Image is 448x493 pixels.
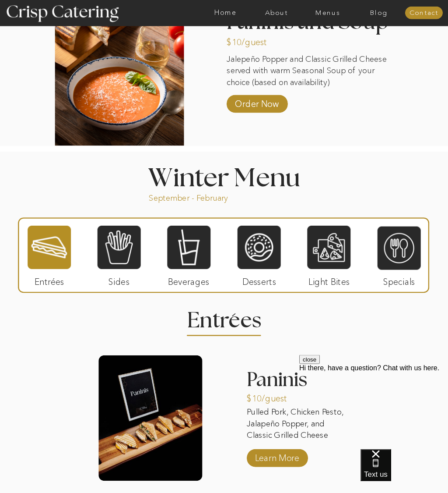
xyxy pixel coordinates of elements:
[247,386,296,408] p: $10/guest
[234,270,284,291] p: Desserts
[360,449,448,493] iframe: podium webchat widget bubble
[227,30,276,51] p: $10/guest
[247,371,350,395] h3: Paninis
[405,10,443,17] a: Contact
[94,270,143,291] p: Sides
[304,270,353,291] p: Light Bites
[299,355,448,460] iframe: podium webchat widget prompt
[232,92,282,113] a: Order Now
[227,54,387,88] p: Jalepeño Popper and Classic Grilled Cheese served with warm Seasonal Soup of your choice (based o...
[247,407,350,443] p: Pulled Pork, Chicken Pesto, Jalapeño Popper, and Classic Grilled Cheese
[227,12,403,32] h2: Paninis and Soup
[200,9,251,17] a: Home
[251,9,302,17] a: About
[164,270,213,291] p: Beverages
[353,9,404,17] a: Blog
[120,166,328,188] h1: Winter Menu
[187,310,260,325] h2: Entrees
[24,270,74,291] p: Entrées
[302,9,353,17] a: Menus
[149,193,252,202] p: September - February
[252,446,302,467] a: Learn More
[374,270,423,291] p: Specials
